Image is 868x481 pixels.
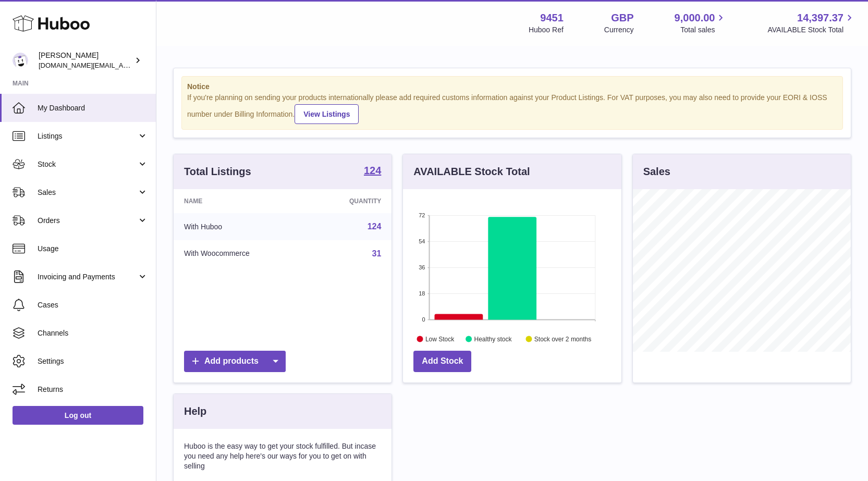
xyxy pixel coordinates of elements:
a: Add products [184,351,286,372]
a: 9,000.00 Total sales [675,11,727,35]
span: Cases [38,300,148,310]
text: 0 [422,316,425,323]
span: Usage [38,244,148,254]
span: 9,000.00 [675,11,715,25]
span: Channels [38,328,148,338]
div: If you're planning on sending your products internationally please add required customs informati... [187,93,837,124]
span: Settings [38,356,148,366]
span: Orders [38,216,137,226]
td: With Woocommerce [174,240,309,267]
span: 14,397.37 [797,11,843,25]
a: Log out [13,406,143,425]
img: amir.ch@gmail.com [13,53,28,68]
div: [PERSON_NAME] [39,51,132,70]
span: Total sales [680,25,727,35]
h3: Help [184,404,206,418]
a: 14,397.37 AVAILABLE Stock Total [767,11,855,35]
span: Sales [38,188,137,198]
strong: GBP [611,11,633,25]
a: 124 [364,165,381,178]
h3: AVAILABLE Stock Total [413,165,530,179]
a: Add Stock [413,351,471,372]
h3: Sales [643,165,670,179]
strong: 9451 [540,11,564,25]
text: 18 [419,290,425,297]
td: With Huboo [174,213,309,240]
strong: Notice [187,82,837,92]
span: Stock [38,159,137,169]
div: Huboo Ref [529,25,564,35]
p: Huboo is the easy way to get your stock fulfilled. But incase you need any help here's our ways f... [184,441,381,471]
span: Invoicing and Payments [38,272,137,282]
a: View Listings [295,104,359,124]
a: 31 [372,249,382,258]
text: 54 [419,238,425,244]
text: Healthy stock [474,335,512,342]
h3: Total Listings [184,165,251,179]
th: Name [174,189,309,213]
text: Stock over 2 months [534,335,591,342]
a: 124 [368,222,382,231]
span: [DOMAIN_NAME][EMAIL_ADDRESS][DOMAIN_NAME] [39,61,207,69]
text: 72 [419,212,425,218]
div: Currency [604,25,634,35]
text: Low Stock [425,335,455,342]
strong: 124 [364,165,381,176]
th: Quantity [309,189,392,213]
span: Listings [38,131,137,141]
span: Returns [38,385,148,394]
text: 36 [419,264,425,270]
span: AVAILABLE Stock Total [767,25,855,35]
span: My Dashboard [38,103,148,113]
